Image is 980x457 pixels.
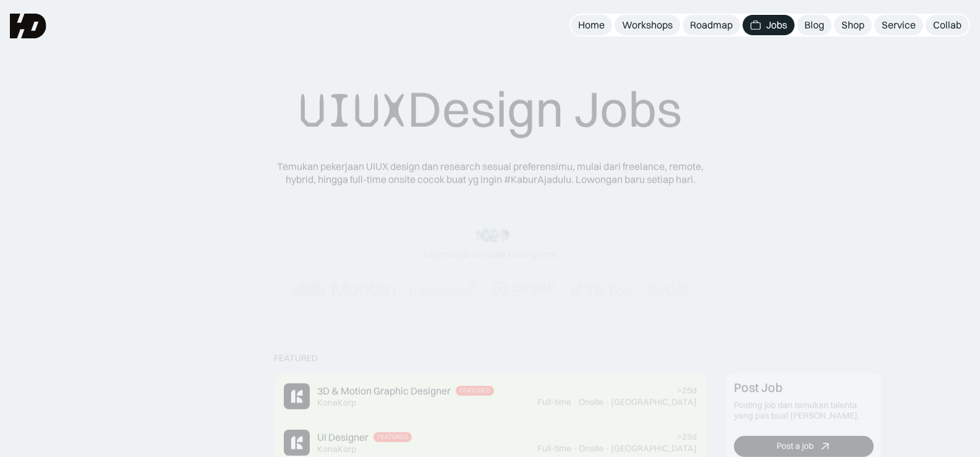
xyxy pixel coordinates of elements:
div: Workshops [622,19,673,32]
div: Onsite [579,443,603,454]
div: Home [578,19,605,32]
img: Job Image [284,430,310,456]
div: · [605,397,610,408]
a: Home [571,15,612,35]
div: >25d [677,385,697,396]
div: KonaKorp [317,444,356,455]
span: 50k+ [490,247,513,260]
div: · [605,443,610,454]
a: Job Image3D & Motion Graphic DesignerFeaturedKonaKorp>25dFull-time·Onsite·[GEOGRAPHIC_DATA] [274,374,707,420]
img: Job Image [284,383,310,409]
div: 3D & Motion Graphic Designer [317,385,451,398]
div: Featured [377,434,408,442]
div: UI Designer [317,431,369,444]
div: Full-time [537,443,571,454]
div: Jobs [766,19,787,32]
a: Jobs [743,15,795,35]
div: KonaKorp [317,398,356,408]
div: Blog [804,19,824,32]
div: Featured [459,388,490,395]
a: Workshops [615,15,680,35]
a: Collab [926,15,969,35]
div: Roadmap [690,19,733,32]
div: Featured [274,353,318,364]
div: Temukan pekerjaan UIUX design dan research sesuai preferensimu, mulai dari freelance, remote, hyb... [268,160,713,186]
div: Posting job dan temukan talenta yang pas buat [PERSON_NAME]. [734,400,874,421]
div: Shop [842,19,864,32]
div: Dipercaya oleh designers [424,247,556,260]
div: Design Jobs [299,79,682,140]
div: [GEOGRAPHIC_DATA] [611,397,697,408]
div: >25d [677,432,697,442]
div: Full-time [537,397,571,408]
div: Post Job [734,380,783,395]
span: UIUX [299,81,407,140]
div: Onsite [579,397,603,408]
div: Service [882,19,916,32]
a: Post a job [734,436,874,457]
div: · [573,443,577,454]
a: Roadmap [683,15,740,35]
a: Shop [834,15,872,35]
div: Collab [933,19,961,32]
div: · [573,397,577,408]
a: Blog [797,15,832,35]
div: Post a job [776,441,813,451]
a: Service [874,15,923,35]
div: [GEOGRAPHIC_DATA] [611,443,697,454]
